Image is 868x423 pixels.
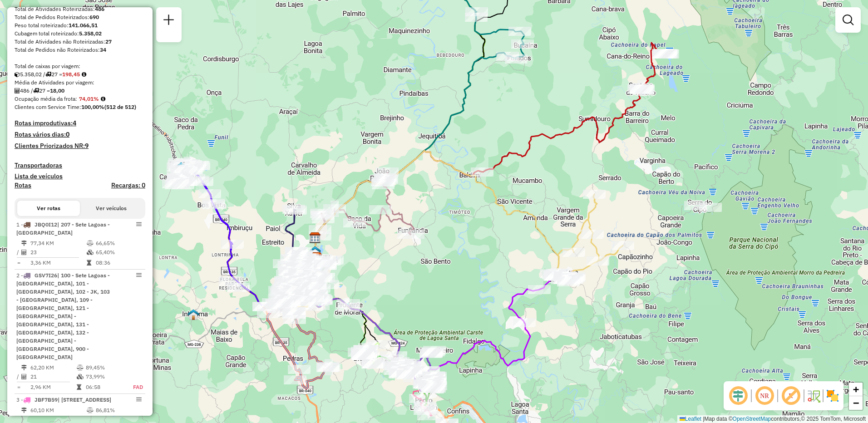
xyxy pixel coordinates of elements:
[100,46,106,53] strong: 34
[471,167,493,177] div: Atividade não roteirizada - SUPERMERCADO BALDIM LTDA
[95,248,141,257] td: 65,40%
[287,295,310,305] div: Atividade não roteirizada - EMPORIO TURMALINA
[284,278,306,287] div: Atividade não roteirizada - CLUBE NAUTICO DE SET
[680,416,701,422] a: Leaflet
[780,385,802,407] span: Exibir rótulo
[111,182,145,189] h4: Recargas: 0
[95,239,141,248] td: 66,65%
[80,201,143,216] button: Ver veículos
[311,252,323,264] img: CDD Sete Lagoas
[21,250,27,255] i: Total de Atividades
[305,290,328,299] div: Atividade não roteirizada - MERCEARIA PAPAI NOEL
[307,258,330,267] div: Atividade não roteirizada - ROSILENE JOSE DA SIL
[87,408,94,413] i: % de utilização do peso
[703,416,704,422] span: |
[309,232,321,244] img: AS - Sete Lagoas
[45,72,51,77] i: Total de rotas
[104,103,136,110] strong: (512 de 512)
[160,11,178,31] a: Nova sessão e pesquisa
[853,397,859,408] span: −
[849,383,863,396] a: Zoom in
[73,119,76,127] strong: 4
[16,248,21,257] td: /
[15,38,145,46] div: Total de Atividades não Roteirizadas:
[77,365,84,370] i: % de utilização do peso
[30,372,76,381] td: 21
[15,95,77,102] span: Ocupação média da frota:
[15,142,145,150] h4: Clientes Priorizados NR:
[227,283,250,292] div: Atividade não roteirizada - CRISTIANE PEREIRA DA
[30,248,86,257] td: 23
[281,294,303,303] div: Atividade não roteirizada - VANILDA DE SOUZA AGU
[89,14,99,20] strong: 690
[15,182,31,189] h4: Rotas
[101,96,105,102] em: Média calculada utilizando a maior ocupação (%Peso ou %Cubagem) de cada rota da sessão. Rotas cro...
[21,408,27,413] i: Distância Total
[309,246,321,257] img: Ponto de apoio FAD
[15,13,145,21] div: Total de Pedidos Roteirizados:
[16,383,21,392] td: =
[95,5,104,12] strong: 486
[275,298,297,307] div: Atividade não roteirizada - LIMA E GUIMARAES LTD
[15,131,145,138] h4: Rotas vários dias:
[69,22,98,29] strong: 141.066,51
[15,88,20,93] i: Total de Atividades
[853,384,859,395] span: +
[15,103,81,110] span: Clientes com Service Time:
[15,162,145,169] h4: Transportadoras
[754,385,775,407] span: Ocultar NR
[35,396,58,403] span: JBF7B59
[15,46,145,54] div: Total de Pedidos não Roteirizados:
[85,142,89,150] strong: 9
[30,383,76,392] td: 2,96 KM
[15,30,145,38] div: Cubagem total roteirizado:
[85,383,123,392] td: 06:58
[301,302,323,311] div: Atividade não roteirizada - SAPORE SA
[87,260,91,266] i: Tempo total em rota
[16,221,110,236] span: | 207 - Sete Lagoas - [GEOGRAPHIC_DATA]
[95,406,141,415] td: 86,81%
[15,87,145,95] div: 486 / 27 =
[304,281,326,290] div: Atividade não roteirizada - SUPERMERCADO MONTE C
[293,296,316,305] div: Atividade não roteirizada - CBE - SETE LAGOAS
[15,119,145,127] h4: Rotas improdutivas:
[30,406,86,415] td: 60,10 KM
[16,372,21,381] td: /
[16,258,21,267] td: =
[187,309,199,320] img: Inhauma
[16,396,111,403] span: 3 -
[136,272,142,278] em: Opções
[301,294,324,303] div: Atividade não roteirizada - DYEKIM BAR SO CHEGA
[677,415,868,423] div: Map data © contributors,© 2025 TomTom, Microsoft
[79,30,102,37] strong: 5.358,02
[15,79,145,87] div: Média de Atividades por viagem:
[15,21,145,30] div: Peso total roteirizado:
[219,276,242,285] div: Atividade não roteirizada - 2 IRMAO
[684,201,707,210] div: Atividade não roteirizada - PARADA DO PIU PARADA DO PIU
[351,350,374,359] div: Atividade não roteirizada - DDD DISK BEBIDAS AGUA E GAS LTDA
[35,221,57,228] span: JBQ0I12
[62,71,80,78] strong: 198,45
[17,201,80,216] button: Ver rotas
[136,221,142,227] em: Opções
[839,11,857,29] a: Exibir filtros
[136,397,142,402] em: Opções
[15,62,145,70] div: Total de caixas por viagem:
[699,203,722,212] div: Atividade não roteirizada - POUSADA FAZENDA DO ENGENHO LTDA
[849,396,863,410] a: Zoom out
[95,258,141,267] td: 08:36
[50,87,64,94] strong: 18,00
[87,241,94,246] i: % de utilização do peso
[105,38,112,45] strong: 27
[85,372,123,381] td: 73,99%
[21,241,27,246] i: Distância Total
[283,286,306,295] div: Atividade não roteirizada - COSTA TAVARES COM DE
[276,296,299,305] div: Atividade não roteirizada - GAF BAR E RESTAURANT
[15,70,145,79] div: 5.358,02 / 27 =
[175,162,187,173] img: Paraopeba
[291,262,314,271] div: Atividade não roteirizada - ADRIANA PEREIRA DE S
[66,130,69,138] strong: 0
[30,363,76,372] td: 62,20 KM
[15,72,20,77] i: Cubagem total roteirizado
[81,103,104,110] strong: 100,00%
